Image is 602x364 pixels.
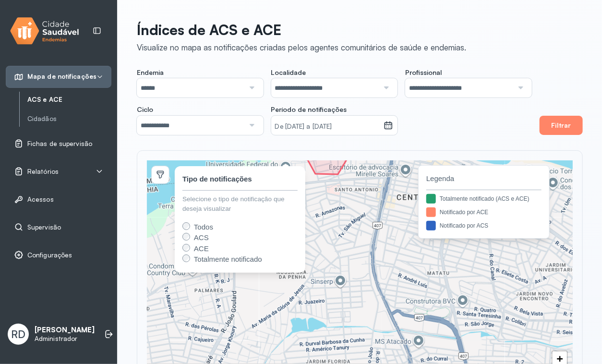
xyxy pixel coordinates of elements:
div: Notificado por ACE [440,208,488,217]
div: Totalmente notificado (ACS e ACE) [440,194,530,203]
a: Acessos [14,194,103,204]
span: Período de notificações [271,105,347,114]
span: Endemia [137,68,164,77]
a: ACS e ACE [27,96,111,104]
span: Totalmente notificado [194,255,262,263]
a: Cidadãos [27,115,111,123]
small: De [DATE] a [DATE] [275,122,380,132]
div: Selecione o tipo de notificação que deseja visualizar [182,194,298,214]
p: Índices de ACS e ACE [137,21,466,38]
a: Cidadãos [27,113,111,125]
span: Legenda [426,173,542,184]
div: Visualize no mapa as notificações criadas pelos agentes comunitários de saúde e endemias. [137,42,466,52]
span: Relatórios [27,168,59,176]
span: Ciclo [137,105,153,114]
span: RD [11,328,25,340]
p: [PERSON_NAME] [35,326,95,335]
span: ACE [194,244,209,253]
span: Configurações [27,251,72,259]
a: ACS e ACE [27,94,111,106]
span: Supervisão [27,223,61,231]
div: Notificado por ACS [440,221,488,230]
span: ACS [194,233,209,242]
span: Profissional [405,68,442,77]
a: Configurações [14,250,103,260]
div: Tipo de notificações [182,174,252,185]
span: Acessos [27,195,54,204]
span: Todos [194,223,213,231]
a: Fichas de supervisão [14,139,103,148]
p: Administrador [35,335,95,343]
img: logo.svg [10,15,79,47]
span: Localidade [271,68,306,77]
button: Filtrar [540,116,583,135]
span: Mapa de notificações [27,73,96,81]
a: Supervisão [14,222,103,232]
span: Fichas de supervisão [27,140,92,148]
